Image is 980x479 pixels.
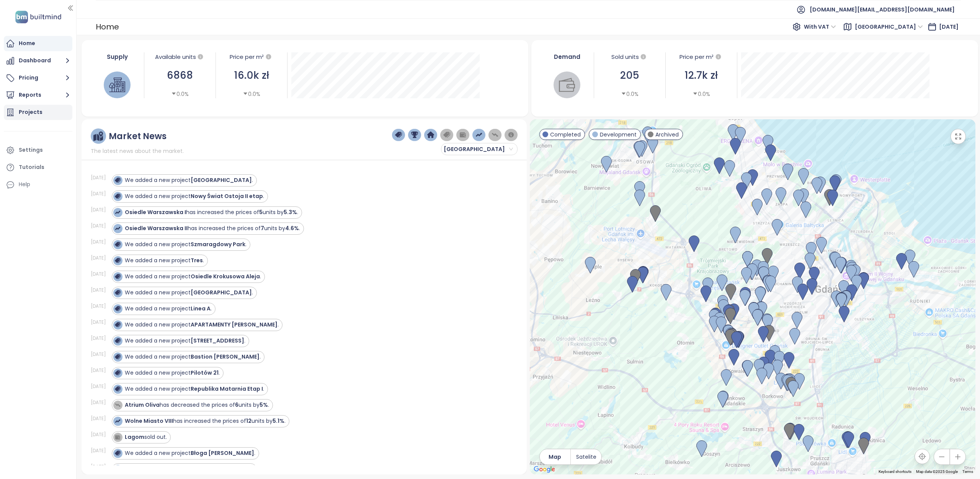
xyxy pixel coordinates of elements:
[125,273,261,281] div: We added a new project .
[91,190,110,197] div: [DATE]
[96,20,119,34] div: Home
[693,90,710,98] div: 0.0%
[19,162,44,172] div: Tutorials
[125,433,167,441] div: sold out.
[804,21,836,32] span: With VAT
[879,469,911,474] button: Keyboard shortcuts
[670,68,733,83] div: 12.7k zł
[95,52,140,61] div: Supply
[91,367,110,374] div: [DATE]
[4,143,72,158] a: Settings
[411,132,418,138] img: trophy-dark-blue.png
[273,417,284,425] strong: 5.1%
[115,370,120,375] img: icon
[243,91,248,96] span: caret-down
[109,132,167,141] div: Market News
[559,77,575,93] img: wallet
[125,433,144,441] strong: Lagom
[125,401,269,409] div: has decreased the prices of units by .
[855,21,923,32] span: Gdańsk
[544,52,590,61] div: Demand
[600,130,637,139] span: Development
[693,91,698,96] span: caret-down
[115,322,120,327] img: icon
[191,192,263,200] strong: Nowy Świat Ostoja II etap
[395,132,402,138] img: price-tag-dark-blue.png
[655,130,679,139] span: Archived
[125,385,264,393] div: We added a new project .
[115,226,120,231] img: icon
[125,208,186,216] strong: Osiedle Warszawska I
[171,90,189,98] div: 0.0%
[427,132,434,138] img: home-dark-blue.png
[148,68,212,83] div: 6868
[261,224,264,232] strong: 7
[115,450,120,456] img: icon
[621,90,639,98] div: 0.0%
[91,287,110,294] div: [DATE]
[125,224,188,232] strong: Osiedle Warszawska II
[19,180,30,189] div: Help
[549,453,561,461] span: Map
[532,464,557,474] a: Open this area in Google Maps (opens a new window)
[115,274,120,279] img: icon
[191,353,260,360] strong: Bastion [PERSON_NAME]
[115,418,120,424] img: icon
[4,177,72,192] div: Help
[810,0,955,19] span: [DOMAIN_NAME][EMAIL_ADDRESS][DOMAIN_NAME]
[4,105,72,120] a: Projects
[191,273,260,280] strong: Osiedle Krokusowa Aleja
[148,52,212,62] div: Available units
[540,449,570,464] button: Map
[571,449,601,464] button: Satelite
[125,401,160,409] strong: Atrium Oliva
[91,383,110,390] div: [DATE]
[259,208,263,216] strong: 5
[260,401,268,409] strong: 5%
[191,385,263,393] strong: Republika Matarnia Etap I
[670,52,733,62] div: Price per m²
[191,337,244,344] strong: [STREET_ADDRESS]
[492,132,498,138] img: price-decreases.png
[125,369,220,377] div: We added a new project .
[532,464,557,474] img: Google
[19,39,35,48] div: Home
[91,335,110,342] div: [DATE]
[939,23,959,31] span: [DATE]
[125,224,300,232] div: has increased the prices of units by .
[91,147,184,155] span: The latest news about the market.
[125,417,286,425] div: has increased the prices of units by .
[621,91,626,96] span: caret-down
[91,447,110,454] div: [DATE]
[91,303,110,310] div: [DATE]
[91,255,110,261] div: [DATE]
[125,321,279,329] div: We added a new project .
[191,240,245,248] strong: Szmaragdowy Park
[93,132,103,141] img: ruler
[125,337,245,345] div: We added a new project .
[459,132,466,138] img: wallet-dark-grey.png
[444,143,513,155] span: Gdańsk
[4,88,72,103] button: Reports
[576,453,596,461] span: Satelite
[91,206,110,213] div: [DATE]
[19,145,43,155] div: Settings
[125,289,253,297] div: We added a new project .
[4,53,72,68] button: Dashboard
[125,192,264,200] div: We added a new project .
[916,469,958,474] span: Map data ©2025 Google
[4,70,72,86] button: Pricing
[115,434,120,440] img: icon
[19,107,42,117] div: Projects
[285,224,299,232] strong: 4.6%
[4,36,72,51] a: Home
[475,132,482,138] img: price-increases.png
[13,9,64,25] img: logo
[91,351,110,358] div: [DATE]
[191,305,211,312] strong: Linea A
[125,176,253,184] div: We added a new project .
[91,319,110,326] div: [DATE]
[191,289,252,296] strong: [GEOGRAPHIC_DATA]
[191,369,219,377] strong: Pilotów 21
[109,77,125,93] img: house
